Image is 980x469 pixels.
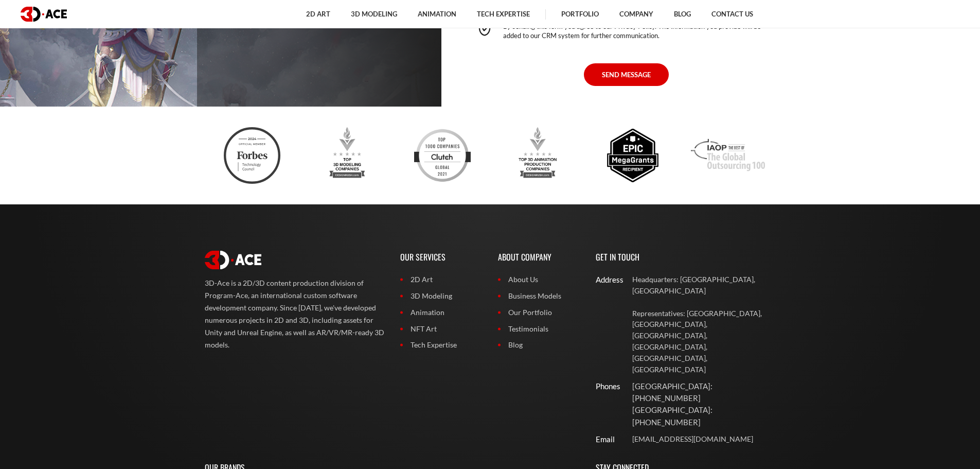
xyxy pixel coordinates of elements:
[21,7,67,22] img: logo dark
[632,308,776,375] p: Representatives: [GEOGRAPHIC_DATA], [GEOGRAPHIC_DATA], [GEOGRAPHIC_DATA], [GEOGRAPHIC_DATA], [GEO...
[400,323,483,335] a: NFT Art
[632,380,776,405] p: [GEOGRAPHIC_DATA]: [PHONE_NUMBER]
[596,380,613,392] div: Phones
[205,251,261,269] img: logo white
[596,274,613,286] div: Address
[498,339,580,351] a: Blog
[400,240,483,274] p: Our Services
[584,63,669,86] button: SEND MESSAGE
[400,307,483,318] a: Animation
[691,127,765,184] img: Iaop award
[632,274,776,297] p: Headquarters: [GEOGRAPHIC_DATA], [GEOGRAPHIC_DATA]
[509,127,566,184] img: Top 3d animation production companies designrush 2023
[205,277,385,351] p: 3D-Ace is a 2D/3D content production division of Program-Ace, an international custom software de...
[319,127,376,184] img: Top 3d modeling companies designrush award 2023
[477,19,776,40] div: By sending this form you agree to our Privacy Policy. The information you provide will be added t...
[632,433,776,445] a: [EMAIL_ADDRESS][DOMAIN_NAME]
[632,404,776,428] p: [GEOGRAPHIC_DATA]: [PHONE_NUMBER]
[400,274,483,285] a: 2D Art
[604,127,661,184] img: Epic megagrants recipient
[400,339,483,351] a: Tech Expertise
[498,290,580,302] a: Business Models
[596,433,613,445] div: Email
[498,240,580,274] p: About Company
[596,240,776,274] p: Get In Touch
[400,290,483,302] a: 3D Modeling
[498,323,580,335] a: Testimonials
[414,127,471,184] img: Clutch top developers
[498,274,580,285] a: About Us
[498,307,580,318] a: Our Portfolio
[224,127,280,184] img: Ftc badge 3d ace 2024
[632,274,776,375] a: Headquarters: [GEOGRAPHIC_DATA], [GEOGRAPHIC_DATA] Representatives: [GEOGRAPHIC_DATA], [GEOGRAPHI...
